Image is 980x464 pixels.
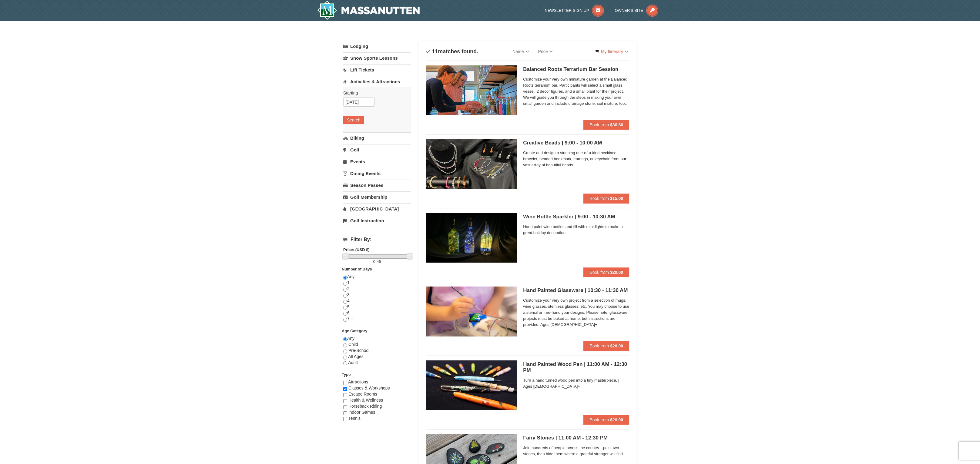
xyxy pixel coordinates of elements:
span: Horseback Riding [348,404,382,409]
a: Owner's Site [615,8,659,13]
a: Name [508,45,533,58]
a: Price [534,45,558,58]
span: Health & Wellness [348,398,383,403]
strong: $20.00 [610,270,623,275]
span: Customize your very own project from a selection of mugs, wine glasses, stemless glasses, etc. Yo... [523,297,629,328]
span: Escape Rooms [348,392,377,396]
label: - [343,259,411,265]
span: Adult [348,360,358,365]
span: 0 [373,259,375,264]
img: 6619869-1087-61253eaa.jpg [426,287,517,336]
strong: Number of Days [342,267,372,271]
img: 18871151-30-393e4332.jpg [426,65,517,115]
a: Dining Events [343,168,411,179]
a: Biking [343,132,411,144]
div: Any [343,336,411,372]
span: Owner's Site [615,8,643,13]
span: Pre-School [348,348,369,353]
span: 45 [377,259,381,264]
span: Classes & Workshops [348,386,390,390]
a: Golf Membership [343,191,411,203]
h5: Wine Bottle Sparkler | 9:00 - 10:30 AM [523,214,629,220]
a: Golf [343,144,411,155]
button: Book from $20.00 [583,267,629,277]
button: Search [343,116,364,124]
button: Book from $20.00 [583,415,629,425]
span: Tennis [348,416,361,421]
span: Book from [589,417,609,422]
strong: Price: (USD $) [343,247,370,252]
span: Book from [589,343,609,348]
span: Child [348,342,358,347]
span: Customize your very own miniature garden at the Balanced Roots terrarium bar. Participants will s... [523,76,629,107]
h5: Fairy Stones | 11:00 AM - 12:30 PM [523,435,629,441]
span: Hand paint wine bottles and fill with mini-lights to make a great holiday decoration. [523,224,629,236]
button: Book from $36.86 [583,120,629,130]
strong: $20.00 [610,417,623,422]
strong: $36.86 [610,122,623,127]
span: Join hundreds of people across the country…paint two stones, then hide them where a grateful stra... [523,445,629,457]
span: Book from [589,122,609,127]
div: Any 1 2 3 4 5 6 7 + [343,274,411,328]
a: [GEOGRAPHIC_DATA] [343,203,411,214]
label: Starting [343,90,406,96]
h4: Filter By: [343,237,411,242]
button: Book from $20.00 [583,341,629,351]
span: Create and design a stunning one-of-a-kind necklace, bracelet, beaded bookmark, earrings, or keyc... [523,150,629,168]
h5: Hand Painted Glassware | 10:30 - 11:30 AM [523,287,629,293]
a: Activities & Attractions [343,76,411,87]
strong: Age Category [342,329,367,333]
h4: matches found. [426,48,478,55]
span: 11 [432,48,438,55]
strong: $20.00 [610,343,623,348]
img: Massanutten Resort Logo [317,1,420,20]
span: Book from [589,196,609,201]
span: Book from [589,270,609,275]
h5: Hand Painted Wood Pen | 11:00 AM - 12:30 PM [523,361,629,373]
span: All Ages [348,354,364,359]
strong: $15.00 [610,196,623,201]
a: Newsletter Sign Up [545,8,604,13]
button: Book from $15.00 [583,194,629,203]
a: My Itinerary [591,47,632,56]
h5: Creative Beads | 9:00 - 10:00 AM [523,140,629,146]
a: Golf Instruction [343,215,411,226]
h5: Balanced Roots Terrarium Bar Session [523,66,629,72]
a: Lodging [343,41,411,52]
a: Snow Sports Lessons [343,52,411,64]
img: 6619869-1177-cc16f8d1.jpg [426,360,517,410]
img: 6619869-1627-b7fa4d44.jpg [426,139,517,189]
strong: Type [342,372,351,377]
a: Lift Tickets [343,64,411,75]
span: Attractions [348,379,368,384]
a: Massanutten Resort [317,1,420,20]
img: 6619869-1641-51665117.jpg [426,213,517,263]
a: Season Passes [343,180,411,191]
span: Newsletter Sign Up [545,8,589,13]
span: Turn a hand turned wood pen into a tiny masterpiece. | Ages [DEMOGRAPHIC_DATA]+ [523,377,629,389]
span: Indoor Games [348,410,375,415]
a: Events [343,156,411,167]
